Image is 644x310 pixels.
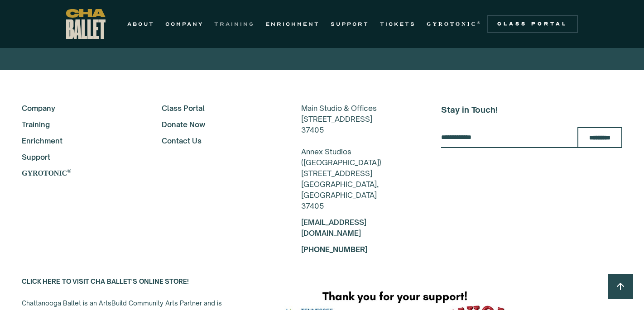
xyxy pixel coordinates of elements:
a: Enrichment [22,135,137,146]
div: Main Studio & Offices [STREET_ADDRESS] 37405 Annex Studios ([GEOGRAPHIC_DATA]) [STREET_ADDRESS] [... [301,103,417,211]
a: COMPANY [165,19,203,29]
a: Company [22,103,137,114]
a: ABOUT [127,19,154,29]
a: Support [22,152,137,162]
a: GYROTONIC® [22,168,137,179]
a: SUPPORT [331,19,369,29]
a: Donate Now [162,119,277,130]
a: Training [22,119,137,130]
sup: ® [67,168,71,174]
h5: Stay in Touch! [441,103,622,116]
a: home [66,9,106,39]
a: Contact Us [162,135,277,146]
a: CLICK HERE TO VISIT CHA BALLET'S ONLINE STORE! [22,277,189,285]
a: Class Portal [162,103,277,114]
a: Class Portal [487,15,578,33]
div: Class Portal [493,20,572,28]
a: ENRICHMENT [265,19,320,29]
a: TICKETS [380,19,416,29]
a: [EMAIL_ADDRESS][DOMAIN_NAME] [301,218,366,238]
a: GYROTONIC® [427,19,482,29]
strong: GYROTONIC [427,21,477,27]
a: [PHONE_NUMBER] [301,245,367,254]
sup: ® [477,20,482,25]
form: Email Form [441,127,622,148]
a: TRAINING [214,19,255,29]
strong: GYROTONIC [22,169,67,177]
